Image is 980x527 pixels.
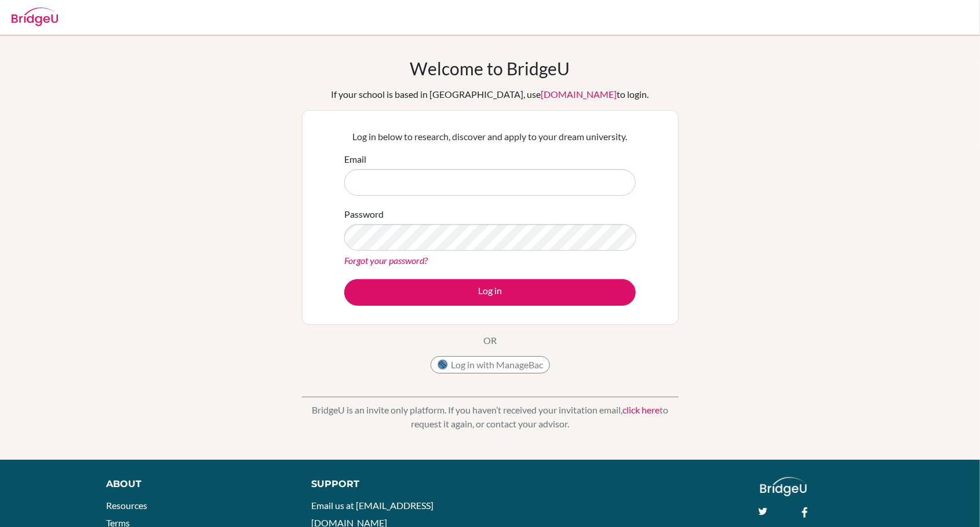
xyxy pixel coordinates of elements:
[106,477,285,491] div: About
[106,500,147,511] a: Resources
[12,8,58,26] img: Bridge-U
[344,207,384,221] label: Password
[344,255,428,266] a: Forgot your password?
[302,403,679,431] p: BridgeU is an invite only platform. If you haven’t received your invitation email, to request it ...
[344,279,636,306] button: Log in
[760,477,807,496] img: logo_white@2x-f4f0deed5e89b7ecb1c2cc34c3e3d731f90f0f143d5ea2071677605dd97b5244.png
[311,477,478,491] div: Support
[431,356,550,374] button: Log in with ManageBac
[622,404,660,415] a: click here
[483,334,497,347] p: OR
[541,89,617,100] a: [DOMAIN_NAME]
[410,58,570,79] h1: Welcome to BridgeU
[344,130,636,144] p: Log in below to research, discover and apply to your dream university.
[331,87,649,101] div: If your school is based in [GEOGRAPHIC_DATA], use to login.
[344,152,366,166] label: Email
